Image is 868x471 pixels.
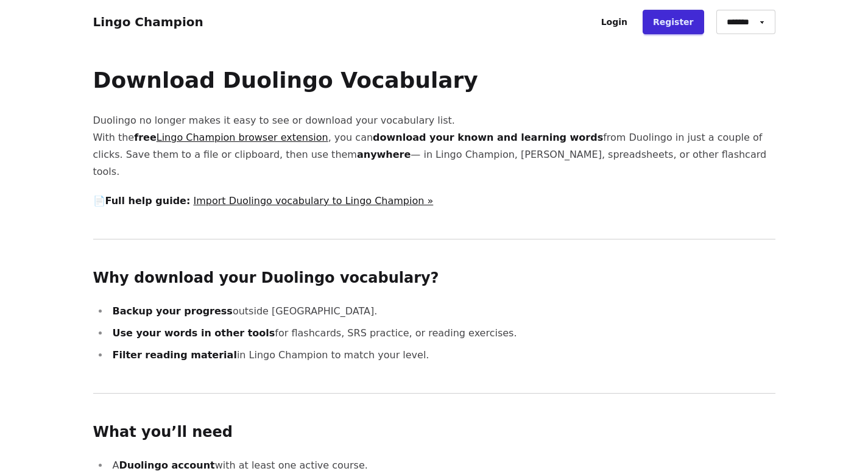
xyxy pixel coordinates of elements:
a: Login [591,10,638,34]
h2: What you’ll need [93,423,775,442]
a: Register [643,10,704,34]
p: Duolingo no longer makes it easy to see or download your vocabulary list. With the , you can from... [93,112,775,180]
li: for flashcards, SRS practice, or reading exercises. [109,325,775,342]
strong: Duolingo account [119,459,214,471]
strong: download your known and learning words [373,132,603,143]
strong: Full help guide: [105,195,191,207]
strong: Use your words in other tools [113,327,275,339]
a: Lingo Champion browser extension [157,132,328,143]
li: in Lingo Champion to match your level. [109,347,775,364]
a: Lingo Champion [93,15,203,29]
h2: Why download your Duolingo vocabulary? [93,269,775,288]
strong: Filter reading material [113,349,237,361]
li: outside [GEOGRAPHIC_DATA]. [109,303,775,320]
strong: anywhere [357,149,411,160]
a: Import Duolingo vocabulary to Lingo Champion » [193,195,433,207]
h1: Download Duolingo Vocabulary [93,68,775,93]
p: 📄 [93,193,775,210]
strong: free [134,132,328,143]
strong: Backup your progress [113,305,233,317]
